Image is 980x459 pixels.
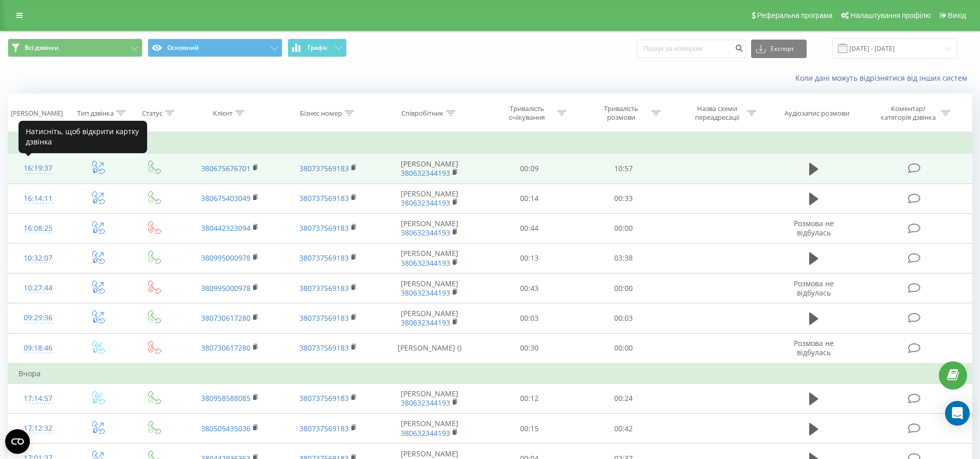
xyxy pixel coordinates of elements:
[483,273,577,303] td: 00:43
[795,73,972,83] a: Коли дані можуть відрізнятися вiд інших систем
[299,393,349,403] a: 380737569183
[751,40,807,58] button: Експорт
[577,414,671,444] td: 00:42
[19,158,58,178] div: 16:19:37
[8,39,142,57] button: Всі дзвінки
[19,338,58,358] div: 09:18:46
[377,154,483,183] td: [PERSON_NAME]
[483,414,577,444] td: 00:15
[483,183,577,213] td: 00:14
[401,228,450,237] a: 380632344193
[201,424,251,433] a: 380505435036
[299,223,349,233] a: 380737569183
[878,104,938,122] div: Коментар/категорія дзвінка
[401,258,450,268] a: 380632344193
[377,303,483,333] td: [PERSON_NAME]
[8,133,972,154] td: Сьогодні
[201,343,251,353] a: 380730617280
[19,218,58,238] div: 16:08:25
[377,243,483,273] td: [PERSON_NAME]
[401,428,450,438] a: 380632344193
[500,104,555,122] div: Тривалість очікування
[577,154,671,183] td: 10:57
[299,163,349,173] a: 380737569183
[19,418,58,438] div: 17:12:32
[299,253,349,263] a: 380737569183
[794,218,834,237] span: Розмова не відбулась
[401,198,450,208] a: 380632344193
[401,288,450,298] a: 380632344193
[201,163,251,173] a: 380675676701
[19,278,58,298] div: 10:27:44
[201,253,251,263] a: 380995000978
[201,283,251,293] a: 380995000978
[5,429,30,454] button: Open CMP widget
[288,39,347,57] button: Графік
[299,424,349,433] a: 380737569183
[377,213,483,243] td: [PERSON_NAME]
[401,398,450,408] a: 380632344193
[483,333,577,363] td: 00:30
[483,303,577,333] td: 00:03
[577,303,671,333] td: 00:03
[377,183,483,213] td: [PERSON_NAME]
[637,40,746,58] input: Пошук за номером
[299,193,349,203] a: 380737569183
[945,401,970,426] div: Open Intercom Messenger
[577,213,671,243] td: 00:00
[377,273,483,303] td: [PERSON_NAME]
[19,389,58,409] div: 17:14:57
[483,243,577,273] td: 00:13
[577,273,671,303] td: 00:00
[377,414,483,444] td: [PERSON_NAME]
[142,109,163,118] div: Статус
[577,243,671,273] td: 03:38
[483,154,577,183] td: 00:09
[213,109,233,118] div: Клієнт
[377,333,483,363] td: [PERSON_NAME] ()
[300,109,342,118] div: Бізнес номер
[8,363,972,384] td: Вчора
[19,121,147,153] div: Натисніть, щоб відкрити картку дзвінка
[401,168,450,178] a: 380632344193
[19,189,58,209] div: 16:14:11
[401,318,450,327] a: 380632344193
[483,213,577,243] td: 00:44
[299,343,349,353] a: 380737569183
[794,279,834,298] span: Розмова не відбулась
[577,183,671,213] td: 00:33
[25,44,59,52] span: Всі дзвінки
[201,313,251,323] a: 380730617280
[308,44,328,51] span: Графік
[794,338,834,357] span: Розмова не відбулась
[594,104,649,122] div: Тривалість розмови
[377,383,483,413] td: [PERSON_NAME]
[401,109,443,118] div: Співробітник
[19,308,58,328] div: 09:29:36
[948,11,966,20] span: Вихід
[11,109,63,118] div: [PERSON_NAME]
[201,223,251,233] a: 380442323094
[757,11,833,20] span: Реферальна програма
[689,104,744,122] div: Назва схеми переадресації
[299,313,349,323] a: 380737569183
[483,383,577,413] td: 00:12
[148,39,282,57] button: Основний
[201,193,251,203] a: 380675403049
[201,393,251,403] a: 380958588085
[19,248,58,268] div: 10:32:07
[785,109,849,118] div: Аудіозапис розмови
[299,283,349,293] a: 380737569183
[577,333,671,363] td: 00:00
[577,383,671,413] td: 00:24
[77,109,114,118] div: Тип дзвінка
[850,11,931,20] span: Налаштування профілю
